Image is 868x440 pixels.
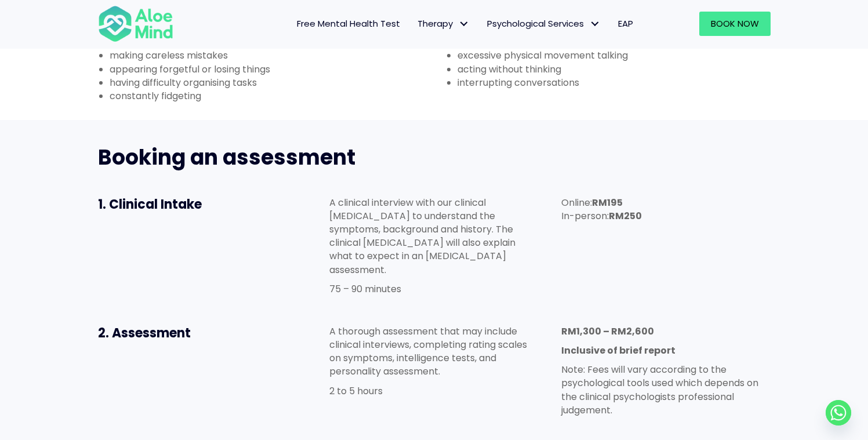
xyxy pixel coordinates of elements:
[457,63,782,76] li: acting without thinking
[98,143,355,172] span: Booking an assessment
[699,12,771,36] a: Book Now
[188,12,642,36] nav: Menu
[561,325,654,338] strong: RM1,300 – RM2,600
[329,325,538,379] p: A thorough assessment that may include clinical interviews, completing rating scales on symptoms,...
[826,400,851,426] a: Whatsapp
[487,17,601,30] span: Psychological Services
[609,209,642,223] strong: RM250
[288,12,409,36] a: Free Mental Health Test
[98,195,202,213] span: 1. Clinical Intake
[329,384,538,398] p: 2 to 5 hours
[587,16,604,32] span: Psychological Services: submenu
[456,16,473,32] span: Therapy: submenu
[592,196,623,209] strong: RM195
[329,282,538,296] p: 75 – 90 minutes
[329,196,538,277] p: A clinical interview with our clinical [MEDICAL_DATA] to understand the symptoms, background and ...
[561,196,770,223] p: Online: In-person:
[457,49,782,62] li: excessive physical movement talking
[110,76,434,89] li: having difficulty organising tasks
[478,12,609,36] a: Psychological ServicesPsychological Services: submenu
[98,5,173,43] img: Aloe mind Logo
[417,17,470,30] span: Therapy
[409,12,478,36] a: TherapyTherapy: submenu
[561,344,675,357] strong: Inclusive of brief report
[561,363,770,417] p: Note: Fees will vary according to the psychological tools used which depends on the clinical psyc...
[98,324,191,342] span: 2. Assessment
[110,63,434,76] li: appearing forgetful or losing things
[110,49,434,62] li: making careless mistakes
[457,76,782,89] li: interrupting conversations
[711,17,759,30] span: Book Now
[110,89,434,103] li: constantly fidgeting
[618,17,633,30] span: EAP
[297,17,400,30] span: Free Mental Health Test
[609,12,642,36] a: EAP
